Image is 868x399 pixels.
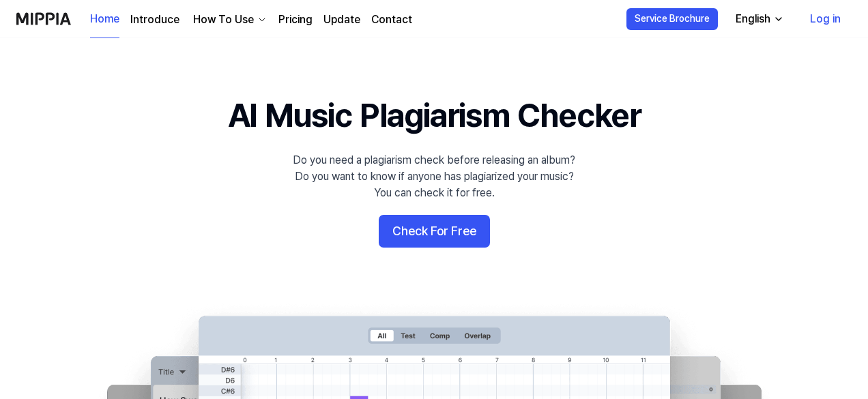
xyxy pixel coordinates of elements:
[130,12,179,28] a: Introduce
[725,5,792,33] button: English
[90,1,119,38] a: Home
[190,12,257,28] div: How To Use
[371,12,412,28] a: Contact
[626,8,718,30] button: Service Brochure
[293,152,575,201] div: Do you need a plagiarism check before releasing an album? Do you want to know if anyone has plagi...
[733,11,773,27] div: English
[190,12,267,28] button: How To Use
[323,12,360,28] a: Update
[379,215,490,248] button: Check For Free
[228,93,641,138] h1: AI Music Plagiarism Checker
[278,12,313,28] a: Pricing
